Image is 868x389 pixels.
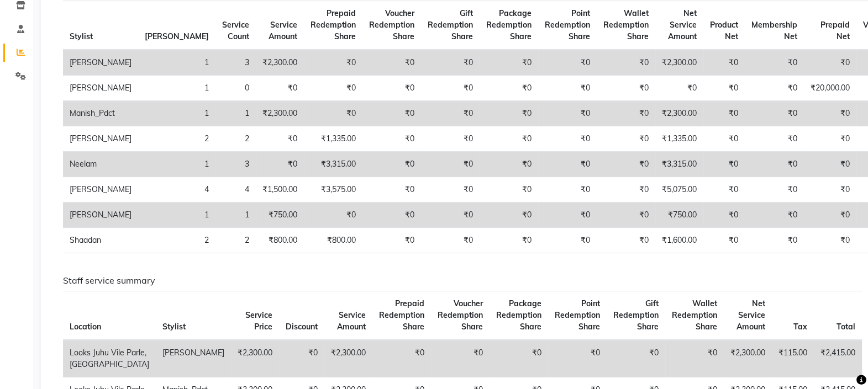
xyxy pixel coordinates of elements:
[256,126,304,152] td: ₹0
[538,50,597,76] td: ₹0
[362,76,421,101] td: ₹0
[304,203,362,228] td: ₹0
[362,152,421,177] td: ₹0
[138,101,215,126] td: 1
[215,177,256,203] td: 4
[215,50,256,76] td: 3
[63,177,138,203] td: [PERSON_NAME]
[138,50,215,76] td: 1
[269,20,297,41] span: Service Amount
[751,20,797,41] span: Membership Net
[804,76,856,101] td: ₹20,000.00
[63,126,138,152] td: [PERSON_NAME]
[215,152,256,177] td: 3
[703,76,745,101] td: ₹0
[703,228,745,253] td: ₹0
[665,340,724,377] td: ₹0
[480,177,538,203] td: ₹0
[304,76,362,101] td: ₹0
[438,299,483,332] span: Voucher Redemption Share
[655,152,703,177] td: ₹3,315.00
[421,50,480,76] td: ₹0
[597,228,655,253] td: ₹0
[655,50,703,76] td: ₹2,300.00
[286,322,318,332] span: Discount
[597,126,655,152] td: ₹0
[496,299,541,332] span: Package Redemption Share
[597,101,655,126] td: ₹0
[138,203,215,228] td: 1
[804,152,856,177] td: ₹0
[555,299,600,332] span: Point Redemption Share
[548,340,607,377] td: ₹0
[369,8,414,41] span: Voucher Redemption Share
[480,228,538,253] td: ₹0
[421,203,480,228] td: ₹0
[63,50,138,76] td: [PERSON_NAME]
[304,50,362,76] td: ₹0
[372,340,431,377] td: ₹0
[304,152,362,177] td: ₹3,315.00
[431,340,490,377] td: ₹0
[215,101,256,126] td: 1
[480,101,538,126] td: ₹0
[745,50,804,76] td: ₹0
[70,31,93,41] span: Stylist
[311,8,356,41] span: Prepaid Redemption Share
[655,101,703,126] td: ₹2,300.00
[222,20,249,41] span: Service Count
[138,177,215,203] td: 4
[597,152,655,177] td: ₹0
[793,322,807,332] span: Tax
[256,101,304,126] td: ₹2,300.00
[231,340,279,377] td: ₹2,300.00
[304,228,362,253] td: ₹800.00
[703,152,745,177] td: ₹0
[362,228,421,253] td: ₹0
[362,101,421,126] td: ₹0
[304,101,362,126] td: ₹0
[597,76,655,101] td: ₹0
[538,76,597,101] td: ₹0
[362,50,421,76] td: ₹0
[703,203,745,228] td: ₹0
[538,126,597,152] td: ₹0
[138,76,215,101] td: 1
[362,126,421,152] td: ₹0
[597,203,655,228] td: ₹0
[538,203,597,228] td: ₹0
[256,76,304,101] td: ₹0
[655,126,703,152] td: ₹1,335.00
[655,203,703,228] td: ₹750.00
[538,101,597,126] td: ₹0
[63,203,138,228] td: [PERSON_NAME]
[421,76,480,101] td: ₹0
[490,340,548,377] td: ₹0
[138,152,215,177] td: 1
[215,228,256,253] td: 2
[428,8,473,41] span: Gift Redemption Share
[138,228,215,253] td: 2
[814,340,862,377] td: ₹2,415.00
[745,76,804,101] td: ₹0
[655,76,703,101] td: ₹0
[745,101,804,126] td: ₹0
[304,126,362,152] td: ₹1,335.00
[421,228,480,253] td: ₹0
[215,203,256,228] td: 1
[304,177,362,203] td: ₹3,575.00
[256,203,304,228] td: ₹750.00
[745,228,804,253] td: ₹0
[655,228,703,253] td: ₹1,600.00
[672,299,717,332] span: Wallet Redemption Share
[804,228,856,253] td: ₹0
[538,228,597,253] td: ₹0
[820,20,850,41] span: Prepaid Net
[256,228,304,253] td: ₹800.00
[538,177,597,203] td: ₹0
[597,177,655,203] td: ₹0
[804,50,856,76] td: ₹0
[613,299,659,332] span: Gift Redemption Share
[703,126,745,152] td: ₹0
[607,340,665,377] td: ₹0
